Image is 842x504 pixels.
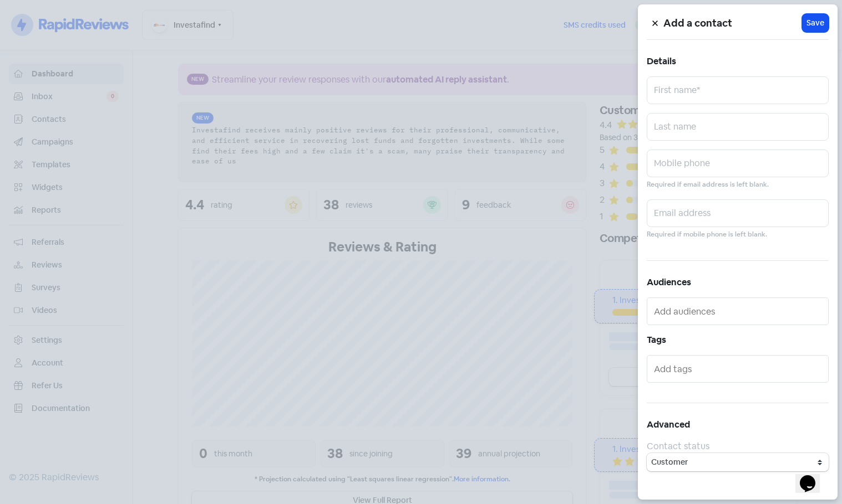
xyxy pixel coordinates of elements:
[647,113,829,141] input: Last name
[807,17,824,29] span: Save
[647,332,829,348] h5: Tags
[647,229,767,240] small: Required if mobile phone is left blank.
[654,360,824,378] input: Add tags
[663,15,802,32] h5: Add a contact
[647,150,829,177] input: Mobile phone
[647,76,829,104] input: First name
[654,302,824,320] input: Add audiences
[647,179,769,190] small: Required if email address is left blank.
[795,460,831,493] iframe: chat widget
[647,199,829,227] input: Email address
[647,53,829,70] h5: Details
[647,440,829,453] div: Contact status
[647,416,829,433] h5: Advanced
[802,14,829,32] button: Save
[647,274,829,291] h5: Audiences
